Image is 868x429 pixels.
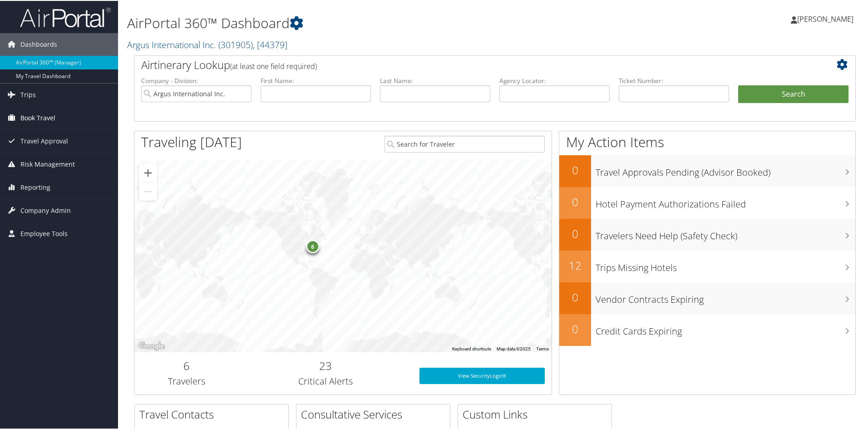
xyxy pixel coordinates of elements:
a: 0Credit Cards Expiring [559,313,855,345]
a: Open this area in Google Maps (opens a new window) [137,340,167,351]
h3: Travel Approvals Pending (Advisor Booked) [596,161,855,178]
a: 0Travelers Need Help (Safety Check) [559,218,855,250]
span: , [ 44379 ] [253,38,287,50]
a: [PERSON_NAME] [791,5,863,32]
a: 0Travel Approvals Pending (Advisor Booked) [559,154,855,186]
label: Ticket Number: [619,75,729,84]
a: 0Vendor Contracts Expiring [559,281,855,313]
span: [PERSON_NAME] [797,13,853,23]
h2: 0 [559,225,591,241]
h2: 23 [246,357,406,373]
h2: Consultative Services [301,406,450,421]
h2: 0 [559,321,591,336]
span: Reporting [20,175,50,198]
button: Keyboard shortcuts [452,345,491,351]
h3: Travelers Need Help (Safety Check) [596,224,855,242]
input: Search for Traveler [385,135,545,152]
h2: Airtinerary Lookup [141,56,789,72]
h2: 0 [559,289,591,304]
span: Dashboards [20,32,57,55]
span: Book Travel [20,106,55,128]
h3: Hotel Payment Authorizations Failed [596,192,855,210]
a: Argus International Inc. [127,38,287,50]
img: Google [137,340,167,351]
span: Travel Approval [20,129,68,152]
span: (at least one field required) [230,60,317,70]
h3: Credit Cards Expiring [596,320,855,337]
span: ( 301905 ) [218,38,253,50]
label: First Name: [261,75,371,84]
h3: Trips Missing Hotels [596,256,855,273]
h3: Travelers [141,374,232,387]
label: Company - Division: [141,75,252,84]
h3: Critical Alerts [246,374,406,387]
span: Employee Tools [20,222,68,244]
span: Risk Management [20,152,75,175]
h2: 0 [559,193,591,209]
a: 12Trips Missing Hotels [559,250,855,281]
a: 0Hotel Payment Authorizations Failed [559,186,855,218]
span: Trips [20,83,36,105]
h2: 6 [141,357,232,373]
label: Agency Locator: [499,75,610,84]
button: Zoom in [139,163,157,181]
div: 6 [306,238,319,252]
button: Zoom out [139,182,157,200]
h2: 0 [559,162,591,177]
h2: Travel Contacts [139,406,288,421]
a: Terms (opens in new tab) [536,345,549,350]
button: Search [738,84,848,103]
h2: 12 [559,257,591,272]
h3: Vendor Contracts Expiring [596,288,855,305]
label: Last Name: [380,75,490,84]
h1: Traveling [DATE] [141,132,242,151]
span: Company Admin [20,198,71,221]
h1: My Action Items [559,132,855,151]
h2: Custom Links [463,406,612,421]
img: airportal-logo.png [20,6,111,27]
span: Map data ©2025 [497,345,531,350]
h1: AirPortal 360™ Dashboard [127,13,617,32]
a: View SecurityLogic® [419,367,545,383]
